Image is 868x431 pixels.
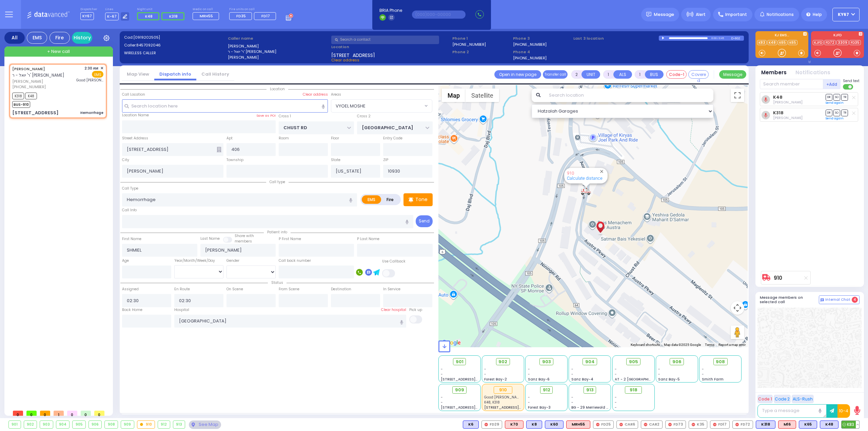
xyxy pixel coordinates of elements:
[841,94,848,100] span: TR
[543,70,568,79] button: Transfer call
[235,239,252,244] span: members
[331,92,341,97] label: Areas
[331,100,423,112] span: VYOEL MOSHE
[778,420,796,429] div: ALS
[122,307,142,313] label: Back Home
[145,14,153,19] span: K48
[665,420,686,429] div: FD73
[54,411,64,416] span: 1
[267,86,288,92] span: Location
[702,367,704,372] span: -
[122,92,145,97] label: Call Location
[229,7,278,12] label: Fire units on call
[122,99,328,112] input: Search location here
[821,298,824,302] img: comment-alt.png
[586,387,594,393] span: 913
[757,395,773,403] button: Code 1
[528,377,550,382] span: Sanz Bay-6
[228,43,329,49] label: [PERSON_NAME]
[629,358,638,365] span: 905
[26,411,37,416] span: 0
[441,395,443,400] span: -
[466,89,499,102] button: Show satellite imagery
[820,420,839,429] div: BLS
[463,420,479,429] div: K6
[613,70,632,79] button: ALS
[773,95,783,100] a: K48
[362,195,381,204] label: EMS
[379,7,402,14] span: BRIA Phone
[645,70,664,79] button: BUS
[654,11,674,18] span: Message
[773,110,784,115] a: K318
[571,367,573,372] span: -
[89,421,102,428] div: 906
[799,420,817,429] div: BLS
[122,71,154,77] a: Map View
[644,423,647,426] img: red-radio-icon.svg
[485,423,488,426] img: red-radio-icon.svg
[774,275,782,280] a: 910
[668,423,672,426] img: red-radio-icon.svg
[619,423,623,426] img: red-radio-icon.svg
[94,411,104,416] span: 0
[658,377,680,382] span: Sanz Bay-5
[158,421,170,428] div: 912
[689,420,707,429] div: K35
[630,387,637,393] span: 918
[731,36,744,41] div: D-802
[357,236,379,242] label: P Last Name
[767,12,794,18] span: Notifications
[76,78,103,83] span: Good Sam
[67,411,77,416] span: 0
[567,171,574,176] a: 910
[615,405,652,410] div: -
[566,420,590,429] div: ALS
[12,72,64,78] span: ר' יואל - ר' [PERSON_NAME]
[331,99,432,112] span: VYOEL MOSHE
[731,326,744,339] button: Drag Pegman onto the map to open Street View
[124,42,225,48] label: Caller:
[773,100,803,105] span: Shia Lieberman
[279,136,289,141] label: Room
[122,186,138,191] label: Call Type
[717,34,718,42] div: /
[279,114,291,119] label: Cross 1
[811,34,864,38] label: KJFD
[666,70,687,79] button: Code-1
[710,420,730,429] div: FD17
[226,258,239,263] label: Gender
[716,358,725,365] span: 908
[571,400,573,405] span: -
[484,400,500,405] span: K48, K318
[755,34,808,38] label: KJ EMS...
[452,36,511,41] span: Phone 1
[528,367,530,372] span: -
[336,103,366,110] span: VYOEL MOSHE
[105,13,119,20] span: K-67
[137,7,187,12] label: Night unit
[838,12,849,18] span: KY67
[303,92,328,97] label: Clear address
[788,40,797,45] a: K65
[767,40,777,45] a: K48
[169,14,178,19] span: K318
[528,372,530,377] span: -
[412,11,466,19] input: (000)000-00000
[235,233,254,238] small: Share with
[12,66,45,72] a: [PERSON_NAME]
[843,83,854,90] label: Turn off text
[571,395,573,400] span: -
[843,78,860,83] span: Send text
[441,400,443,405] span: -
[174,287,190,292] label: En Route
[440,338,462,347] img: Google
[12,110,59,116] div: [STREET_ADDRESS]
[173,421,185,428] div: 913
[47,48,70,55] span: + New call
[641,420,663,429] div: CAR2
[526,420,542,429] div: BLS
[841,420,860,429] div: BLS
[124,50,225,56] label: WIRELESS CALLER
[137,421,155,428] div: 910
